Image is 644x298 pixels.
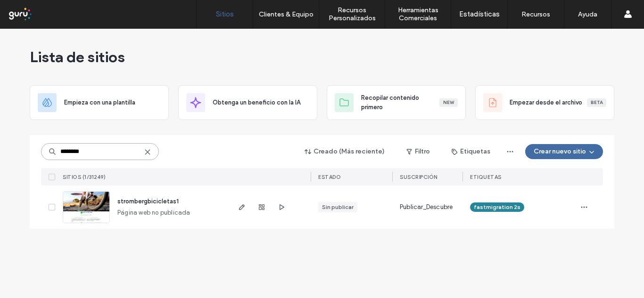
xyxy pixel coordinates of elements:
[216,10,234,18] label: Sitios
[178,85,317,120] div: Obtenga un beneficio con la IA
[30,85,169,120] div: Empieza con una plantilla
[297,144,393,159] button: Creado (Más reciente)
[521,10,550,18] label: Recursos
[578,10,597,18] label: Ayuda
[400,174,438,180] span: Suscripción
[470,174,502,180] span: ETIQUETAS
[385,6,451,22] label: Herramientas Comerciales
[400,202,453,212] span: Publicar_Descubre
[587,98,606,107] div: Beta
[322,203,354,211] div: Sin publicar
[213,98,300,107] span: Obtenga un beneficio con la IA
[20,7,46,15] span: Ayuda
[361,93,439,112] span: Recopilar contenido primero
[397,144,439,159] button: Filtro
[117,198,179,205] a: strombergbicicletas1
[63,174,106,180] span: SITIOS (1/31249)
[474,203,520,211] span: fastmigration 2s
[510,98,582,107] span: Empezar desde el archivo
[117,208,190,217] span: Página web no publicada
[30,48,125,66] span: Lista de sitios
[318,174,341,180] span: ESTADO
[64,98,135,107] span: Empieza con una plantilla
[439,98,458,107] div: New
[327,85,466,120] div: Recopilar contenido primeroNew
[475,85,614,120] div: Empezar desde el archivoBeta
[459,10,500,18] label: Estadísticas
[259,10,314,18] label: Clientes & Equipo
[443,144,499,159] button: Etiquetas
[319,6,385,22] label: Recursos Personalizados
[525,144,603,159] button: Crear nuevo sitio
